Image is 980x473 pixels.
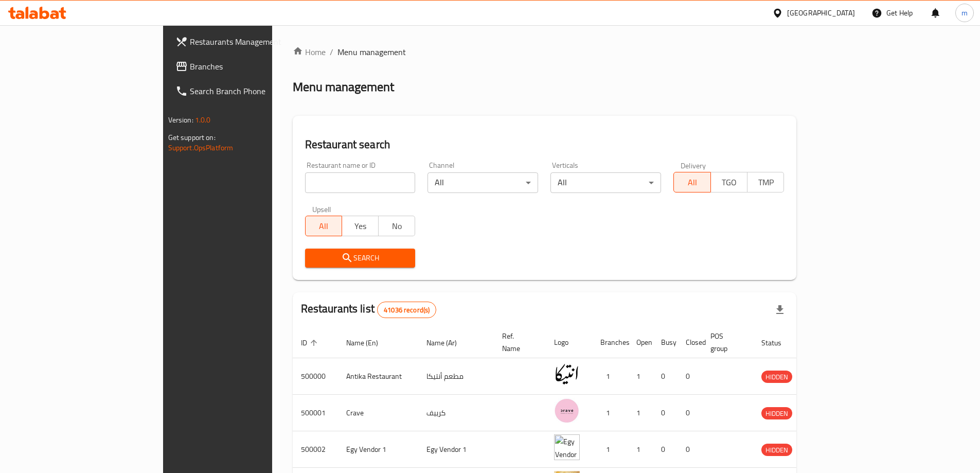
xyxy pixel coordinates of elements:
span: Ref. Name [502,330,533,355]
span: All [678,175,706,190]
td: 1 [628,358,653,395]
img: Egy Vendor 1 [554,434,580,460]
td: 1 [592,395,628,431]
div: Export file [768,297,792,322]
button: Yes [342,216,379,236]
span: Restaurants Management [190,36,318,48]
a: Restaurants Management [167,29,327,54]
div: All [550,172,661,193]
span: POS group [710,330,741,355]
td: كرييف [418,395,494,431]
h2: Menu management [293,79,394,95]
td: Egy Vendor 1 [418,431,494,468]
td: 0 [678,358,702,395]
input: Search for restaurant name or ID.. [305,172,416,193]
span: HIDDEN [761,371,792,383]
span: Menu management [337,46,406,58]
td: Egy Vendor 1 [338,431,418,468]
div: Total records count [377,302,436,318]
a: Support.OpsPlatform [168,141,234,154]
td: 0 [653,395,678,431]
h2: Restaurant search [305,137,785,152]
h2: Restaurants list [301,301,437,318]
label: Upsell [312,205,331,213]
button: Search [305,249,416,268]
td: 0 [653,358,678,395]
label: Delivery [681,162,706,169]
span: Get support on: [168,131,216,144]
span: Branches [190,60,318,73]
button: TMP [747,172,784,192]
span: m [961,7,968,19]
td: Crave [338,395,418,431]
th: Branches [592,327,628,358]
img: Crave [554,398,580,424]
div: [GEOGRAPHIC_DATA] [787,7,855,19]
span: HIDDEN [761,408,792,419]
button: All [673,172,710,192]
span: ID [301,337,320,349]
td: 0 [653,431,678,468]
th: Logo [546,327,592,358]
span: Search Branch Phone [190,85,318,97]
th: Closed [678,327,702,358]
span: All [310,219,338,234]
span: 1.0.0 [195,113,211,127]
span: Name (En) [346,337,391,349]
span: 41036 record(s) [378,305,436,315]
a: Branches [167,54,327,79]
button: TGO [710,172,747,192]
span: No [383,219,411,234]
nav: breadcrumb [293,46,797,58]
button: All [305,216,342,236]
span: Status [761,337,795,349]
span: TMP [752,175,780,190]
td: 1 [628,431,653,468]
td: 0 [678,395,702,431]
span: Version: [168,113,193,127]
span: TGO [715,175,743,190]
div: All [427,172,538,193]
th: Busy [653,327,678,358]
a: Search Branch Phone [167,79,327,103]
span: Name (Ar) [426,337,470,349]
button: No [378,216,415,236]
span: Yes [346,219,375,234]
td: 1 [628,395,653,431]
li: / [330,46,333,58]
img: Antika Restaurant [554,361,580,387]
span: Search [313,252,407,265]
td: 1 [592,431,628,468]
div: HIDDEN [761,407,792,419]
td: Antika Restaurant [338,358,418,395]
td: مطعم أنتيكا [418,358,494,395]
td: 1 [592,358,628,395]
th: Open [628,327,653,358]
td: 0 [678,431,702,468]
span: HIDDEN [761,444,792,456]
